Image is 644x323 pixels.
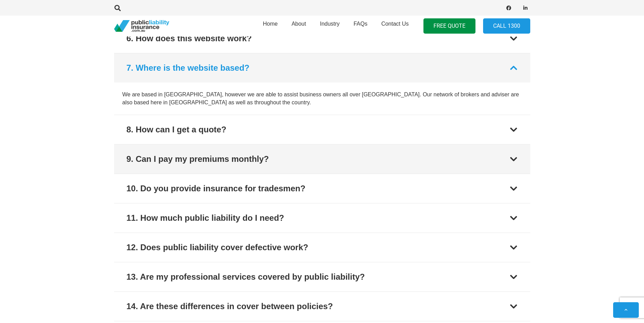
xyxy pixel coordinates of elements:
div: 6. How does this website work? [127,32,252,45]
a: Home [256,14,285,38]
a: Industry [313,14,346,38]
div: 11. How much public liability do I need? [127,212,284,224]
button: 14. Are these differences in cover between policies? [114,292,530,321]
a: Back to top [613,302,639,318]
div: 7. Where is the website based? [127,62,250,74]
div: 13. Are my professional services covered by public liability? [127,271,365,283]
span: Contact Us [381,21,409,27]
div: 14. Are these differences in cover between policies? [127,300,333,313]
span: FAQs [353,21,367,27]
a: Contact Us [374,14,415,38]
button: 13. Are my professional services covered by public liability? [114,262,530,291]
a: pli_logotransparent [114,20,169,32]
button: 11. How much public liability do I need? [114,203,530,233]
a: Search [111,5,125,11]
button: 7. Where is the website based? [114,53,530,82]
div: 9. Can I pay my premiums monthly? [127,153,269,165]
button: 10. Do you provide insurance for tradesmen? [114,174,530,203]
button: 12. Does public liability cover defective work? [114,233,530,262]
a: Call 1300 [483,18,530,34]
span: Industry [320,21,340,27]
p: We are based in [GEOGRAPHIC_DATA], however we are able to assist business owners all over [GEOGRA... [122,91,522,106]
a: FREE QUOTE [423,18,475,34]
span: About [292,21,306,27]
a: About [285,14,313,38]
div: 10. Do you provide insurance for tradesmen? [127,182,306,195]
span: Home [263,21,278,27]
div: 8. How can I get a quote? [127,123,226,136]
a: LinkedIn [521,3,530,13]
a: Facebook [504,3,514,13]
button: 9. Can I pay my premiums monthly? [114,145,530,174]
div: 12. Does public liability cover defective work? [127,241,308,254]
button: 8. How can I get a quote? [114,115,530,144]
a: FAQs [346,14,374,38]
button: 6. How does this website work? [114,24,530,53]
